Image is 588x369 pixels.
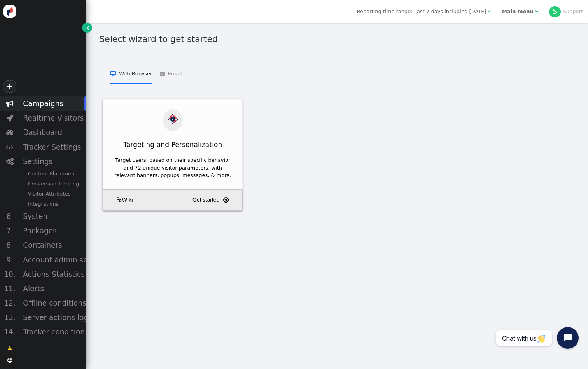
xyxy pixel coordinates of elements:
div: Campaigns [19,96,86,111]
div: System [19,209,86,224]
span:  [6,143,14,151]
div: Target users, based on their specific behavior and 72 unique visitor parameters, with relevant ba... [113,156,232,179]
div: Account admin settings [19,253,86,267]
div: Server actions log [19,310,86,325]
span:  [488,9,491,14]
a: SSupport [549,9,583,14]
a:  [82,23,92,33]
span:  [223,195,229,205]
a:  [2,341,17,355]
span:  [7,358,12,363]
div: Tracker Settings [19,140,86,154]
div: Visitor Attributes [19,189,86,199]
span:  [110,71,119,76]
img: actions.svg [168,114,178,124]
span:  [7,344,12,352]
div: S [549,6,561,18]
div: Actions Statistics [19,267,86,282]
a: Get started [192,193,240,207]
b: Main menu [502,9,534,14]
span:  [6,129,14,136]
span:  [7,114,13,122]
div: Integrations [19,199,86,209]
h1: Select wizard to get started [99,33,579,45]
span:  [6,158,14,165]
span:  [6,100,14,107]
div: Conversion Tracking [19,179,86,189]
div: Realtime Visitors [19,111,86,125]
div: Packages [19,224,86,238]
li: Email [160,63,182,83]
div: Alerts [19,282,86,296]
span: Reporting time range: Last 7 days including [DATE] [357,9,486,14]
span:  [160,71,168,76]
div: Dashboard [19,125,86,140]
span:  [117,197,122,203]
span:  [87,24,89,31]
a: Wiki [106,196,133,204]
li: Web Browser [110,63,152,83]
span:  [535,9,538,14]
div: Content Placement [19,169,86,179]
div: Containers [19,238,86,252]
div: Offline conditions [19,296,86,310]
div: Targeting and Personalization [103,136,242,154]
a: + [3,80,16,93]
img: logo-icon.svg [3,5,16,18]
div: Tracker condition state [19,325,86,339]
div: Settings [19,154,86,169]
